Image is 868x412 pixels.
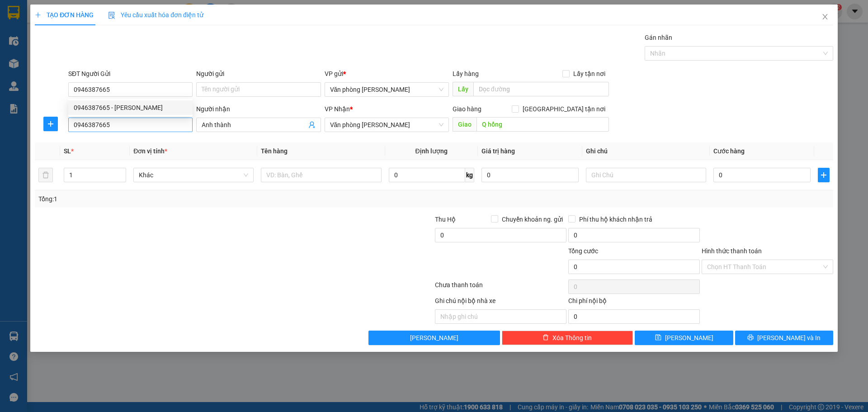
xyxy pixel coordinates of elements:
span: Chuyển khoản ng. gửi [498,214,566,224]
span: Yêu cầu xuất hóa đơn điện tử [108,11,203,19]
span: Thu Hộ [435,216,456,223]
span: Văn phòng Quỳnh Lưu [330,118,443,132]
span: Khác [139,168,248,182]
span: [PERSON_NAME] và In [757,333,821,343]
div: VP gửi [325,69,449,79]
div: Chi phí nội bộ [568,296,700,309]
span: TẠO ĐƠN HÀNG [35,11,94,19]
label: Gán nhãn [645,34,672,41]
div: Tổng: 1 [38,194,335,204]
span: Giao hàng [453,105,481,113]
span: Định lượng [415,147,448,155]
span: user-add [308,121,316,128]
button: Close [812,5,838,30]
label: Hình thức thanh toán [702,247,762,255]
button: [PERSON_NAME] [368,331,500,345]
div: Ghi chú nội bộ nhà xe [435,296,566,309]
span: [PERSON_NAME] [410,333,458,343]
input: VD: Bàn, Ghế [261,168,381,182]
div: 0946387665 - Anh thành [68,100,193,115]
div: Chưa thanh toán [434,280,567,296]
div: Người gửi [196,69,321,79]
span: Lấy tận nơi [570,69,609,79]
div: Người nhận [196,104,321,114]
span: Giá trị hàng [481,147,515,155]
span: close [821,13,829,20]
span: Lấy [453,82,473,96]
button: deleteXóa Thông tin [502,331,633,345]
span: Đơn vị tính [133,147,167,155]
input: Dọc đường [473,82,609,96]
span: [GEOGRAPHIC_DATA] tận nơi [519,104,609,114]
span: save [655,334,661,341]
span: Tổng cước [568,247,598,255]
input: Nhập ghi chú [435,309,566,324]
input: Dọc đường [476,117,609,132]
span: kg [465,168,474,182]
input: 0 [481,168,579,182]
span: printer [747,334,754,341]
button: printer[PERSON_NAME] và In [735,331,833,345]
span: Văn phòng Quỳnh Lưu [330,83,443,96]
span: delete [542,334,549,341]
span: Xóa Thông tin [552,333,592,343]
div: 0946387665 - [PERSON_NAME] [74,103,187,113]
span: Cước hàng [713,147,745,155]
span: [PERSON_NAME] [665,333,713,343]
img: icon [108,12,115,19]
button: plus [43,117,58,131]
span: Giao [453,117,476,132]
span: plus [818,171,829,179]
span: plus [44,120,57,128]
input: Ghi Chú [586,168,706,182]
span: SL [64,147,71,155]
button: delete [38,168,53,182]
span: VP Nhận [325,105,350,113]
span: plus [35,12,41,18]
span: Tên hàng [261,147,288,155]
button: plus [818,168,830,182]
span: Phí thu hộ khách nhận trả [576,214,656,224]
button: save[PERSON_NAME] [635,331,733,345]
span: Lấy hàng [453,70,479,77]
th: Ghi chú [582,142,710,160]
div: SĐT Người Gửi [68,69,193,79]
